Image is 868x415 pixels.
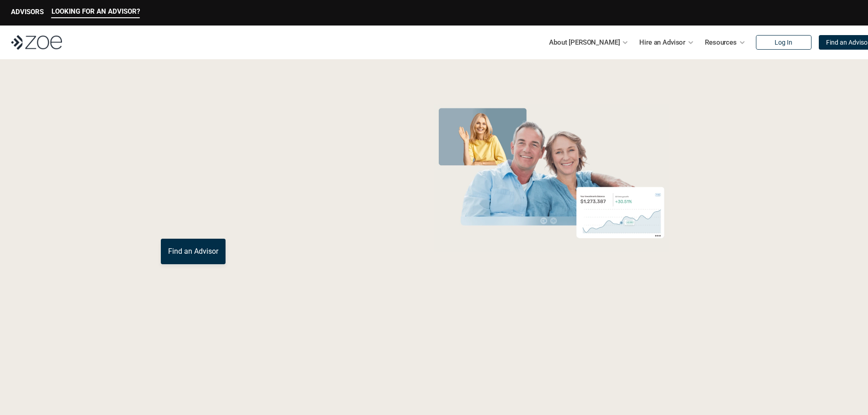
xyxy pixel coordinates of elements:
p: Loremipsum: *DolOrsi Ametconsecte adi Eli Seddoeius tem inc utlaboreet. Dol 5149 MagNaal Enimadmi... [22,380,846,413]
p: Hire an Advisor [639,36,685,49]
a: Find an Advisor [161,239,226,264]
p: About [PERSON_NAME] [549,36,620,49]
p: Resources [705,36,737,49]
p: Log In [775,39,792,46]
p: ADVISORS [11,8,44,16]
p: Find an Advisor [168,247,218,256]
span: Grow Your Wealth [161,101,364,136]
em: The information in the visuals above is for illustrative purposes only and does not represent an ... [425,257,678,262]
img: Zoe Financial Hero Image [430,104,673,252]
p: LOOKING FOR AN ADVISOR? [51,7,140,15]
p: You deserve an advisor you can trust. [PERSON_NAME], hire, and invest with vetted, fiduciary, fin... [161,206,396,228]
span: with a Financial Advisor [161,131,345,197]
a: Log In [756,35,812,50]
